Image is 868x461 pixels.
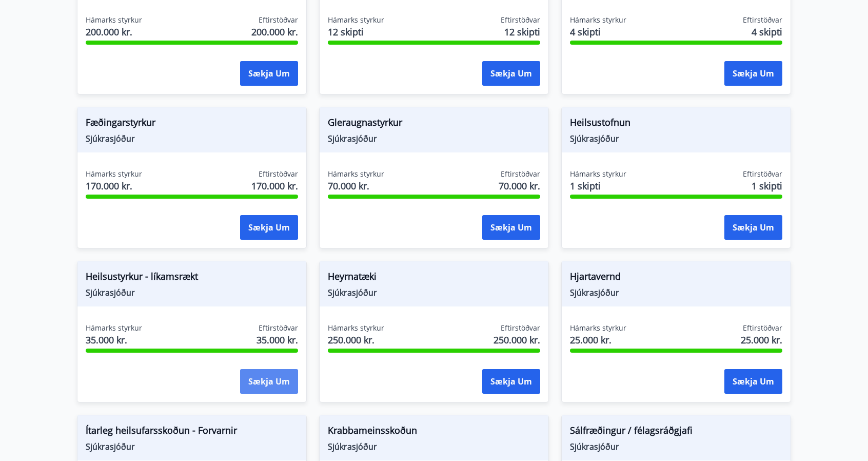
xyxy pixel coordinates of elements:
[570,179,626,193] span: 1 skipti
[328,333,384,347] span: 250.000 kr.
[86,323,142,333] span: Hámarks styrkur
[724,369,782,394] button: Sækja um
[328,441,540,452] span: Sjúkrasjóður
[251,179,298,193] span: 170.000 kr.
[499,179,540,193] span: 70.000 kr.
[86,25,142,39] span: 200.000 kr.
[328,179,384,193] span: 70.000 kr.
[86,179,142,193] span: 170.000 kr.
[240,215,298,240] button: Sækja um
[570,270,782,287] span: Hjartavernd
[570,333,626,347] span: 25.000 kr.
[570,287,782,298] span: Sjúkrasjóður
[752,179,782,193] span: 1 skipti
[328,25,384,39] span: 12 skipti
[328,287,540,298] span: Sjúkrasjóður
[328,133,540,144] span: Sjúkrasjóður
[482,215,540,240] button: Sækja um
[501,169,540,179] span: Eftirstöðvar
[482,369,540,394] button: Sækja um
[752,25,782,39] span: 4 skipti
[86,116,298,133] span: Fæðingarstyrkur
[259,169,298,179] span: Eftirstöðvar
[570,133,782,144] span: Sjúkrasjóður
[570,116,782,133] span: Heilsustofnun
[328,116,540,133] span: Gleraugnastyrkur
[259,15,298,25] span: Eftirstöðvar
[86,15,142,25] span: Hámarks styrkur
[743,169,782,179] span: Eftirstöðvar
[328,424,540,441] span: Krabbameinsskoðun
[724,61,782,86] button: Sækja um
[86,441,298,452] span: Sjúkrasjóður
[501,323,540,333] span: Eftirstöðvar
[482,61,540,86] button: Sækja um
[86,424,298,441] span: Ítarleg heilsufarsskoðun - Forvarnir
[328,323,384,333] span: Hámarks styrkur
[570,15,626,25] span: Hámarks styrkur
[257,333,298,347] span: 35.000 kr.
[504,25,540,39] span: 12 skipti
[743,323,782,333] span: Eftirstöðvar
[86,333,142,347] span: 35.000 kr.
[501,15,540,25] span: Eftirstöðvar
[86,270,298,287] span: Heilsustyrkur - líkamsrækt
[570,169,626,179] span: Hámarks styrkur
[570,424,782,441] span: Sálfræðingur / félagsráðgjafi
[724,215,782,240] button: Sækja um
[494,333,540,347] span: 250.000 kr.
[86,287,298,298] span: Sjúkrasjóður
[570,323,626,333] span: Hámarks styrkur
[328,270,540,287] span: Heyrnatæki
[328,169,384,179] span: Hámarks styrkur
[570,441,782,452] span: Sjúkrasjóður
[240,369,298,394] button: Sækja um
[741,333,782,347] span: 25.000 kr.
[570,25,626,39] span: 4 skipti
[251,25,298,39] span: 200.000 kr.
[86,169,142,179] span: Hámarks styrkur
[743,15,782,25] span: Eftirstöðvar
[328,15,384,25] span: Hámarks styrkur
[259,323,298,333] span: Eftirstöðvar
[86,133,298,144] span: Sjúkrasjóður
[240,61,298,86] button: Sækja um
